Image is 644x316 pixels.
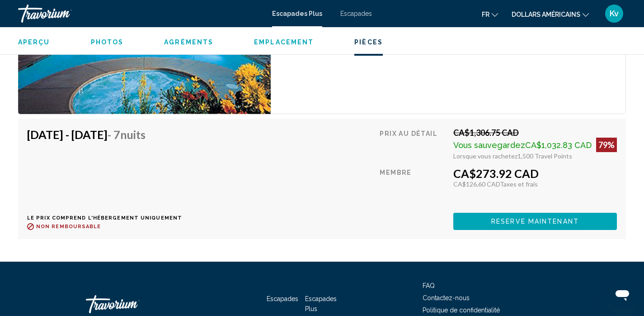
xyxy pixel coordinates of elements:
[610,9,619,18] font: Kv
[453,213,617,230] button: Reserve maintenant
[602,4,626,23] button: Menu utilisateur
[354,38,383,46] span: Pièces
[354,38,383,46] button: Pièces
[164,38,213,46] span: Agréments
[340,10,372,17] a: Escapades
[305,295,337,312] a: Escapades Plus
[380,128,447,160] div: Prix au détail
[500,180,538,188] span: Taxes et frais
[27,128,175,141] h4: [DATE] - [DATE]
[18,38,50,46] span: Aperçu
[482,8,498,21] button: Changer de langue
[608,280,637,309] iframe: Bouton de lancement de la fenêtre de messagerie
[423,294,470,302] a: Contactez-nous
[453,128,617,138] div: CA$1,306.75 CAD
[453,140,525,150] span: Vous sauvegardez
[512,8,589,21] button: Changer de devise
[272,10,322,17] a: Escapades Plus
[27,215,182,221] p: Le prix comprend l'hébergement uniquement
[482,11,489,18] font: fr
[525,140,592,150] span: CA$1,032.83 CAD
[91,38,124,46] button: Photos
[36,224,101,230] span: Non remboursable
[267,295,298,302] a: Escapades
[18,5,263,23] a: Travorium
[91,38,124,46] span: Photos
[491,218,579,225] span: Reserve maintenant
[18,38,50,46] button: Aperçu
[453,167,617,180] div: CA$273.92 CAD
[453,180,617,188] div: CA$126.60 CAD
[108,128,146,141] span: - 7
[120,128,146,141] span: nuits
[512,11,580,18] font: dollars américains
[423,306,500,314] a: Politique de confidentialité
[254,38,314,46] button: Emplacement
[596,138,617,152] div: 79%
[254,38,314,46] span: Emplacement
[517,152,572,160] span: 1,500 Travel Points
[380,167,447,206] div: Membre
[423,282,435,289] a: FAQ
[164,38,213,46] button: Agréments
[453,152,517,160] span: Lorsque vous rachetez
